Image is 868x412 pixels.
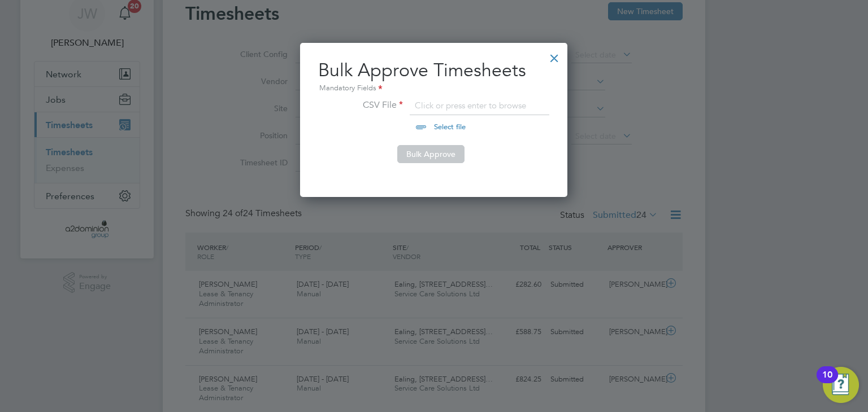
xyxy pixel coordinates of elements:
[823,367,859,403] button: Open Resource Center, 10 new notifications
[397,145,465,163] button: Bulk Approve
[318,59,549,95] h2: Bulk Approve Timesheets
[822,375,832,389] div: 10
[318,99,403,111] label: CSV File
[318,82,549,95] div: Mandatory Fields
